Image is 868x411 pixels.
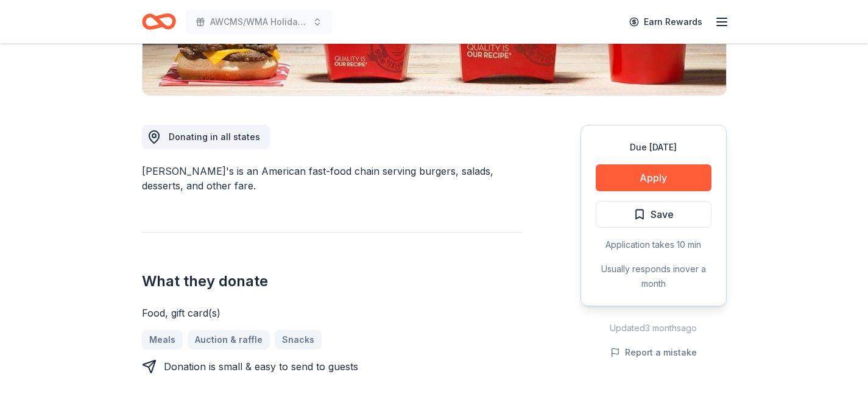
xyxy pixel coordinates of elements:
[142,306,522,320] div: Food, gift card(s)
[186,10,332,34] button: AWCMS/WMA Holiday Luncheon
[622,11,710,33] a: Earn Rewards
[651,206,674,222] span: Save
[596,262,711,291] div: Usually responds in over a month
[596,201,711,228] button: Save
[580,321,727,335] div: Updated 3 months ago
[164,359,358,374] div: Donation is small & easy to send to guests
[596,140,711,155] div: Due [DATE]
[188,330,270,350] a: Auction & raffle
[610,345,697,360] button: Report a mistake
[596,237,711,252] div: Application takes 10 min
[210,15,308,29] span: AWCMS/WMA Holiday Luncheon
[142,330,183,350] a: Meals
[275,330,322,350] a: Snacks
[169,132,260,142] span: Donating in all states
[596,164,711,191] button: Apply
[142,272,522,291] h2: What they donate
[142,7,176,36] a: Home
[142,164,522,193] div: [PERSON_NAME]'s is an American fast-food chain serving burgers, salads, desserts, and other fare.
